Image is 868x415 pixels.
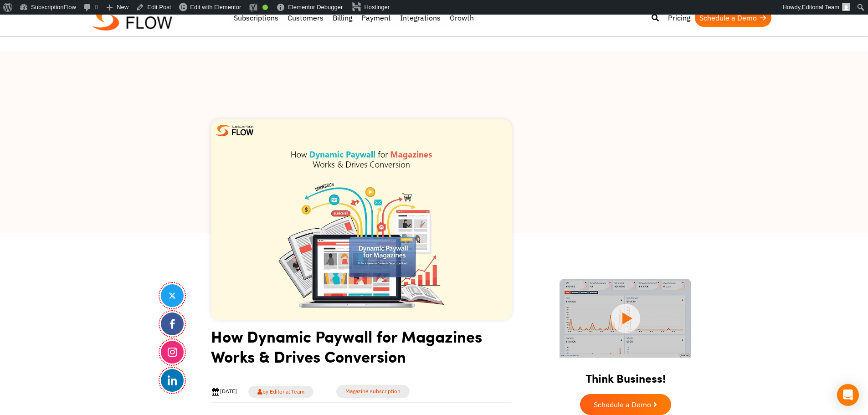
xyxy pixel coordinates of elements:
[229,9,283,27] a: Subscriptions
[248,386,313,398] a: by Editorial Team
[395,9,445,27] a: Integrations
[445,9,478,27] a: Growth
[283,9,328,27] a: Customers
[336,385,410,398] a: Magazine subscription
[837,384,859,406] div: Open Intercom Messenger
[328,9,357,27] a: Billing
[190,4,241,10] span: Edit with Elementor
[211,387,237,396] div: [DATE]
[580,394,671,415] a: Schedule a Demo
[211,119,512,320] img: How Dynamic Paywall for Magazines Works & Drives Conversion
[262,5,268,10] div: Good
[92,6,172,31] img: Subscriptionflow
[357,9,395,27] a: Payment
[211,326,512,373] h1: How Dynamic Paywall for Magazines Works & Drives Conversion
[695,9,771,27] a: Schedule a Demo
[594,401,651,408] span: Schedule a Demo
[663,9,695,27] a: Pricing
[560,279,691,358] img: intro video
[802,4,839,10] span: Editorial Team
[544,360,708,389] h2: Think Business!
